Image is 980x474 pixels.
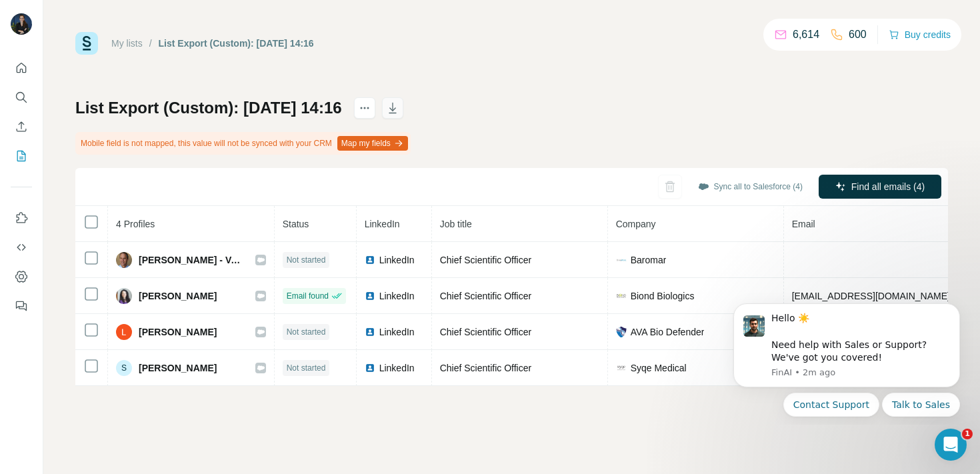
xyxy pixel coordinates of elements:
span: Chief Scientific Officer [440,363,531,373]
iframe: Intercom live chat [935,429,967,461]
span: LinkedIn [379,289,415,303]
span: Chief Scientific Officer [440,255,531,265]
img: Avatar [116,252,132,268]
img: Surfe Logo [75,32,98,55]
img: LinkedIn logo [365,327,375,337]
span: [EMAIL_ADDRESS][DOMAIN_NAME] [792,291,950,301]
img: LinkedIn logo [365,255,375,265]
span: Email [792,219,815,229]
span: LinkedIn [379,253,415,267]
span: 4 Profiles [116,219,155,229]
span: [PERSON_NAME] - Volcani [139,253,242,267]
button: My lists [11,144,32,168]
span: LinkedIn [379,361,415,375]
button: Buy credits [889,25,951,44]
img: Avatar [11,13,32,35]
span: Not started [287,362,326,374]
span: Chief Scientific Officer [440,291,531,301]
button: Feedback [11,294,32,318]
span: LinkedIn [365,219,400,229]
li: / [149,37,152,50]
button: Search [11,85,32,109]
img: Avatar [116,288,132,304]
span: Not started [287,326,326,338]
span: Not started [287,254,326,266]
span: AVA Bio Defender [631,325,705,339]
span: Syqe Medical [631,361,687,375]
img: company-logo [616,255,627,265]
span: Status [283,219,309,229]
button: Dashboard [11,265,32,289]
button: Use Surfe on LinkedIn [11,206,32,230]
span: Biond Biologics [631,289,695,303]
span: Job title [440,219,472,229]
button: Map my fields [337,136,408,151]
span: 1 [962,429,973,439]
div: Mobile field is not mapped, this value will not be synced with your CRM [75,132,411,155]
p: 6,614 [793,27,819,43]
img: Avatar [116,324,132,340]
button: Use Surfe API [11,235,32,259]
button: Sync all to Salesforce (4) [689,177,812,197]
span: [PERSON_NAME] [139,361,217,375]
img: LinkedIn logo [365,291,375,301]
img: LinkedIn logo [365,363,375,373]
span: [PERSON_NAME] [139,325,217,339]
button: Find all emails (4) [819,175,941,199]
div: List Export (Custom): [DATE] 14:16 [159,37,314,50]
span: Find all emails (4) [851,180,925,193]
button: Quick start [11,56,32,80]
span: Chief Scientific Officer [440,327,531,337]
span: [PERSON_NAME] [139,289,217,303]
span: Company [616,219,656,229]
img: company-logo [616,291,627,301]
h1: List Export (Custom): [DATE] 14:16 [75,97,342,119]
span: Baromar [631,253,667,267]
span: Email found [287,290,329,302]
button: actions [354,97,375,119]
a: My lists [111,38,143,49]
span: LinkedIn [379,325,415,339]
p: 600 [849,27,867,43]
img: company-logo [616,363,627,373]
div: S [116,360,132,376]
iframe: Intercom notifications message [713,291,980,425]
button: Enrich CSV [11,115,32,139]
img: company-logo [616,327,627,337]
